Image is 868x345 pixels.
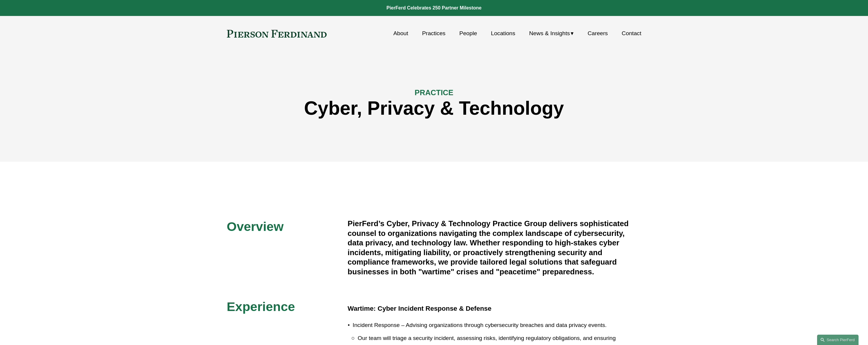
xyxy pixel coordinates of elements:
[348,219,641,276] h4: PierFerd’s Cyber, Privacy & Technology Practice Group delivers sophisticated counsel to organizat...
[459,28,477,39] a: People
[353,320,641,331] p: Incident Response – Advising organizations through cybersecurity breaches and data privacy events.
[415,88,453,97] span: PRACTICE
[588,28,608,39] a: Careers
[817,335,859,345] a: Search this site
[227,299,295,314] span: Experience
[348,305,492,312] strong: Wartime: Cyber Incident Response & Defense
[393,28,408,39] a: About
[529,28,570,39] span: News & Insights
[422,28,445,39] a: Practices
[529,28,574,39] a: folder dropdown
[227,219,284,234] span: Overview
[622,28,641,39] a: Contact
[491,28,515,39] a: Locations
[227,98,641,119] h1: Cyber, Privacy & Technology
